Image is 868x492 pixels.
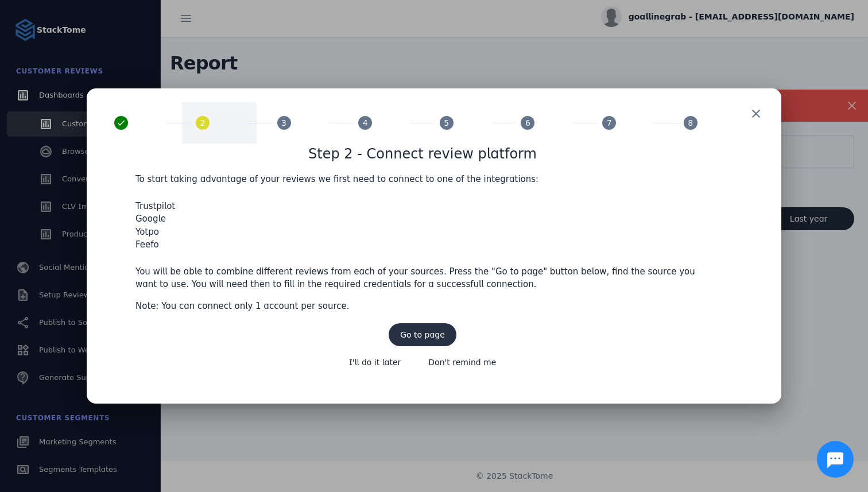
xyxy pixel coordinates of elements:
li: Feefo [135,238,710,251]
button: I'll do it later [338,351,413,374]
button: Don't remind me [417,351,507,374]
span: 3 [281,117,286,129]
li: Yotpo [135,226,710,239]
span: Go to page [400,331,445,339]
li: Trustpilot [135,200,710,213]
h1: Step 2 - Connect review platform [308,144,537,164]
button: Go to page [389,323,456,346]
span: 5 [444,117,449,129]
p: To start taking advantage of your reviews we first need to connect to one of the integrations: [135,173,710,186]
span: 8 [688,117,693,129]
span: 7 [607,117,612,129]
span: 2 [200,117,205,129]
p: You will be able to combine different reviews from each of your sources. Press the "Go to page" b... [135,265,710,291]
span: Don't remind me [428,358,496,366]
span: 6 [525,117,530,129]
span: I'll do it later [349,358,401,366]
mat-icon: done [114,116,128,130]
span: 4 [363,117,368,129]
li: Google [135,212,710,226]
p: Note: You can connect only 1 account per source. [135,300,710,313]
